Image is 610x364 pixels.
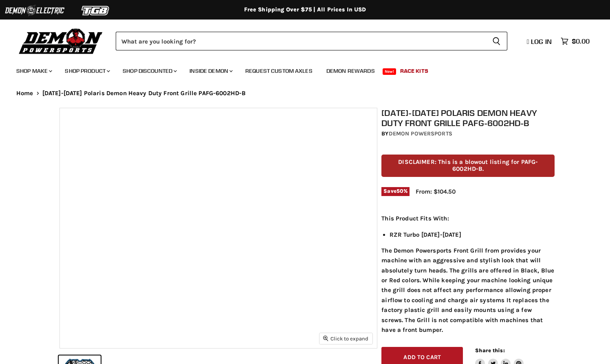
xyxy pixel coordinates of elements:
img: Demon Electric Logo 2 [4,3,65,18]
ul: Main menu [10,59,588,79]
span: Click to expand [323,336,368,342]
img: TGB Logo 2 [65,3,126,18]
form: Product [116,32,507,50]
a: Home [16,90,33,97]
input: Search [116,32,486,50]
p: This Product Fits With: [381,214,555,223]
a: Shop Make [10,63,57,79]
p: DISCLAIMER: This is a blowout listing for PAFG-6002HD-B. [381,155,555,177]
button: Search [486,32,507,50]
a: Race Kits [394,63,434,79]
li: RZR Turbo [DATE]-[DATE] [390,230,555,240]
span: New! [383,68,396,75]
h1: [DATE]-[DATE] Polaris Demon Heavy Duty Front Grille PAFG-6002HD-B [381,108,555,128]
a: Demon Powersports [389,130,452,137]
a: Inside Demon [183,63,238,79]
span: $0.00 [572,37,590,45]
a: Shop Product [59,63,115,79]
a: Log in [523,38,557,45]
div: The Demon Powersports Front Grill from provides your machine with an aggressive and stylish look ... [381,214,555,335]
a: Request Custom Axles [239,63,319,79]
span: 50 [396,188,403,194]
button: Click to expand [319,333,372,344]
img: Demon Powersports [16,26,106,55]
div: by [381,129,555,138]
a: Shop Discounted [117,63,182,79]
a: Demon Rewards [320,63,381,79]
span: From: $104.50 [416,188,456,195]
span: Share this: [475,347,504,353]
span: [DATE]-[DATE] Polaris Demon Heavy Duty Front Grille PAFG-6002HD-B [42,90,246,97]
span: Add to cart [403,354,441,361]
a: $0.00 [557,35,594,47]
span: Log in [531,37,552,46]
span: Save % [381,187,410,196]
